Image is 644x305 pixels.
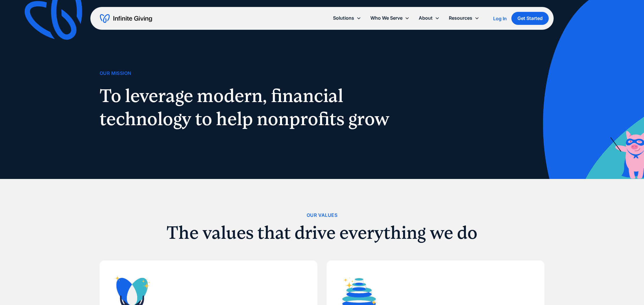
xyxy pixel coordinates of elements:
[307,211,337,219] div: Our Values
[419,14,433,22] div: About
[511,12,549,25] a: Get Started
[100,84,396,130] h1: To leverage modern, financial technology to help nonprofits grow
[366,12,414,24] div: Who We Serve
[333,14,354,22] div: Solutions
[444,12,484,24] div: Resources
[493,15,507,22] a: Log In
[100,224,544,242] h2: The values that drive everything we do
[493,16,507,21] div: Log In
[100,14,152,23] a: home
[370,14,402,22] div: Who We Serve
[100,69,131,77] div: Our Mission
[414,12,444,24] div: About
[328,12,366,24] div: Solutions
[449,14,472,22] div: Resources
